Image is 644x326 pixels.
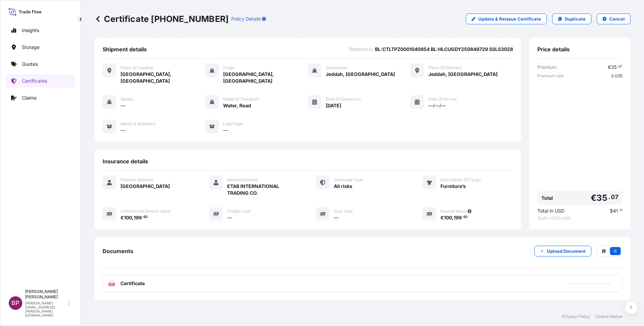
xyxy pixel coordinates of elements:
span: 199 [134,215,142,220]
span: ETAB INTERNATIONAL TRADING CO. [227,183,300,196]
span: Destination [326,65,347,71]
span: Commercial Invoice Value [120,209,170,214]
span: 100 [124,215,132,220]
span: € [120,215,124,220]
span: BP [11,300,20,306]
span: [DATE] [326,102,341,109]
span: Freight Cost [227,209,250,214]
span: Reference : [349,46,373,53]
span: Duty Cost [334,209,353,214]
span: 07 [611,195,618,199]
span: Date of Departure [326,97,361,102]
span: Price details [537,46,570,53]
span: 11 [620,209,622,212]
span: 62 [463,216,467,218]
span: Vessel [120,97,133,102]
span: — [223,127,228,134]
span: [GEOGRAPHIC_DATA], [GEOGRAPHIC_DATA] [120,71,205,84]
span: 35 [611,65,617,70]
span: . [608,195,610,199]
span: 41 [613,209,618,213]
a: Claims [6,91,75,105]
span: [GEOGRAPHIC_DATA] [120,183,170,190]
span: Water, Road [223,102,251,109]
span: Jeddah, [GEOGRAPHIC_DATA] [428,71,498,78]
span: Load Type [223,121,243,127]
a: Cookie Notice [595,314,622,319]
span: — [227,214,232,221]
span: . [618,209,619,212]
text: PDF [110,283,114,286]
p: Certificate [PHONE_NUMBER] [95,13,229,24]
span: Documents [103,248,133,254]
span: Jeddah, [GEOGRAPHIC_DATA] [326,71,395,78]
span: —/—/— [428,102,446,109]
span: Date of Arrival [428,97,457,102]
span: Marks & Numbers [120,121,155,127]
p: Quotes [22,61,38,67]
span: . [142,216,143,218]
span: 07 [618,65,622,68]
span: . [462,216,463,218]
span: Total in USD [537,208,564,214]
span: Primary Assured [120,177,153,183]
p: Cancel [609,16,625,22]
span: All risks [334,183,352,190]
a: Storage [6,40,75,54]
span: 62 [143,216,147,218]
span: Coverage Type [334,177,363,183]
p: Duplicate [565,16,586,22]
p: Certificates [22,78,47,84]
span: 100 [444,215,452,220]
span: Place of Delivery [428,65,462,71]
span: € [591,194,596,202]
p: Storage [22,44,39,51]
span: Total [541,195,553,201]
button: Upload Document [534,246,591,256]
a: Quotes [6,57,75,71]
span: 35 [596,194,607,202]
span: Insurance details [103,158,148,165]
p: [PERSON_NAME][EMAIL_ADDRESS][PERSON_NAME][DOMAIN_NAME] [25,301,67,317]
span: — [120,102,125,109]
span: Insured Value [440,209,466,214]
span: Place of Loading [120,65,153,71]
span: Origin [223,65,235,71]
span: Premium rate [537,73,564,79]
span: Certificate [120,280,145,287]
p: Upload Document [547,248,586,254]
span: — [120,127,125,134]
span: [GEOGRAPHIC_DATA], [GEOGRAPHIC_DATA] [223,71,308,84]
a: Certificates [6,74,75,88]
span: € [608,65,611,70]
a: Insights [6,24,75,37]
p: Insights [22,27,39,34]
span: , [132,215,134,220]
p: Update & Reissue Certificate [478,16,541,22]
span: Description Of Cargo [440,177,481,183]
span: 199 [454,215,462,220]
span: Mode of Transport [223,97,259,102]
span: — [334,214,339,221]
span: Shipment details [103,46,147,53]
span: € [440,215,444,220]
span: $ [610,209,613,213]
span: Furniture’s [440,183,466,190]
span: Named Assured [227,177,258,183]
a: Privacy Policy [562,314,590,319]
span: BL:CTLTPZ0001040954 BL:HLCUGDY250849729 SSLS3028 [375,46,513,53]
p: [PERSON_NAME] [PERSON_NAME] [25,289,67,300]
span: Premium [537,64,557,71]
p: Claims [22,94,36,101]
span: . [617,65,618,68]
a: Update & Reissue Certificate [466,13,547,24]
p: Policy Details [231,16,261,22]
button: Cancel [597,13,630,24]
span: 1 EUR = 1.1722 USD [537,216,622,221]
span: , [452,215,454,220]
span: 0.035 [611,73,622,79]
a: Duplicate [552,13,591,24]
